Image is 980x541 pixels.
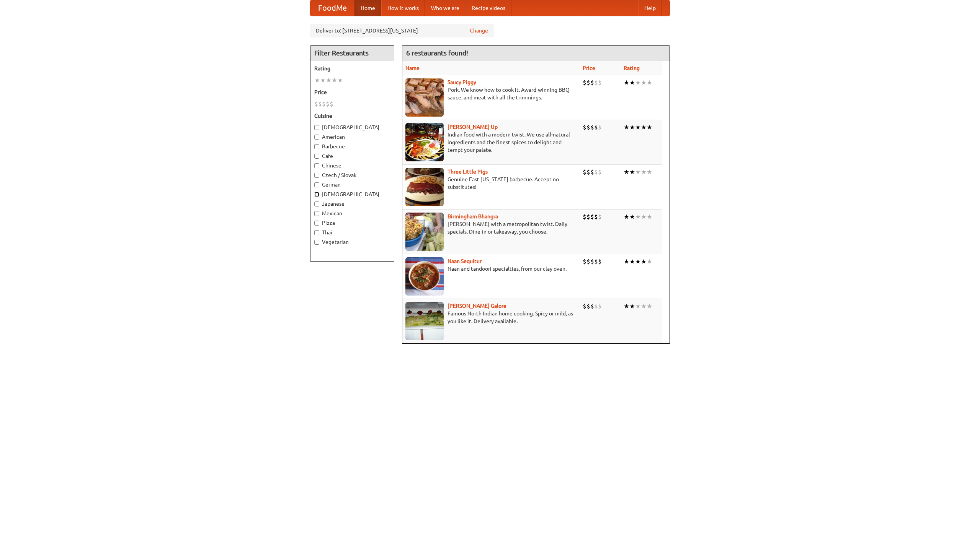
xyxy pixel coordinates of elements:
[641,213,647,221] li: ★
[594,123,598,132] li: $
[405,257,444,296] img: naansequitur.jpg
[314,154,319,159] input: Cafe
[314,144,319,149] input: Barbecue
[314,123,390,131] label: [DEMOGRAPHIC_DATA]
[583,168,586,176] li: $
[405,123,444,161] img: curryup.jpg
[641,78,647,87] li: ★
[624,213,629,221] li: ★
[405,131,577,154] p: Indian food with a modern twist. We use all-natural ingredients and the finest spices to delight ...
[590,168,594,176] li: $
[314,229,390,236] label: Thai
[314,65,390,72] h5: Rating
[635,168,641,176] li: ★
[586,78,590,87] li: $
[629,123,635,132] li: ★
[314,230,319,235] input: Thai
[314,162,390,169] label: Chinese
[425,0,465,16] a: Who we are
[647,302,652,310] li: ★
[624,168,629,176] li: ★
[314,173,319,178] input: Czech / Slovak
[314,163,319,168] input: Chinese
[322,100,326,108] li: $
[448,79,476,85] a: Saucy Piggy
[598,78,602,87] li: $
[310,24,494,37] div: Deliver to: [STREET_ADDRESS][US_STATE]
[586,213,590,221] li: $
[635,213,641,221] li: ★
[314,88,390,96] h5: Price
[448,258,482,264] a: Naan Sequitur
[405,86,577,101] p: Pork. We know how to cook it. Award-winning BBQ sauce, and meat with all the trimmings.
[314,182,319,187] input: German
[647,123,652,132] li: ★
[624,302,629,310] li: ★
[314,143,390,150] label: Barbecue
[320,76,326,84] li: ★
[629,257,635,266] li: ★
[583,123,586,132] li: $
[594,78,598,87] li: $
[629,168,635,176] li: ★
[314,221,319,226] input: Pizza
[448,213,498,219] a: Birmingham Bhangra
[405,65,420,71] a: Name
[314,171,390,179] label: Czech / Slovak
[314,133,390,141] label: American
[598,302,602,310] li: $
[647,78,652,87] li: ★
[405,265,577,273] p: Naan and tandoori specialties, from our clay oven.
[594,213,598,221] li: $
[405,302,444,340] img: currygalore.jpg
[405,220,577,236] p: [PERSON_NAME] with a metropolitan twist. Daily specials. Dine-in or takeaway, you choose.
[641,168,647,176] li: ★
[590,78,594,87] li: $
[598,123,602,132] li: $
[586,123,590,132] li: $
[405,175,577,191] p: Genuine East [US_STATE] barbecue. Accept no substitutes!
[406,49,468,57] ng-pluralize: 6 restaurants found!
[629,78,635,87] li: ★
[470,27,488,34] a: Change
[381,0,425,16] a: How it works
[586,302,590,310] li: $
[624,65,640,71] a: Rating
[326,76,332,84] li: ★
[590,257,594,266] li: $
[635,123,641,132] li: ★
[641,123,647,132] li: ★
[598,168,602,176] li: $
[448,169,488,175] b: Three Little Pigs
[590,213,594,221] li: $
[314,240,319,245] input: Vegetarian
[310,0,354,16] a: FoodMe
[583,78,586,87] li: $
[594,257,598,266] li: $
[647,257,652,266] li: ★
[583,257,586,266] li: $
[314,211,319,216] input: Mexican
[314,112,390,120] h5: Cuisine
[590,302,594,310] li: $
[354,0,381,16] a: Home
[590,123,594,132] li: $
[314,238,390,246] label: Vegetarian
[598,213,602,221] li: $
[314,190,390,198] label: [DEMOGRAPHIC_DATA]
[448,303,506,309] a: [PERSON_NAME] Galore
[635,78,641,87] li: ★
[326,100,330,108] li: $
[635,302,641,310] li: ★
[332,76,337,84] li: ★
[405,310,577,325] p: Famous North Indian home cooking. Spicy or mild, as you like it. Delivery available.
[624,123,629,132] li: ★
[465,0,511,16] a: Recipe videos
[635,257,641,266] li: ★
[337,76,343,84] li: ★
[594,302,598,310] li: $
[448,124,498,130] a: [PERSON_NAME] Up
